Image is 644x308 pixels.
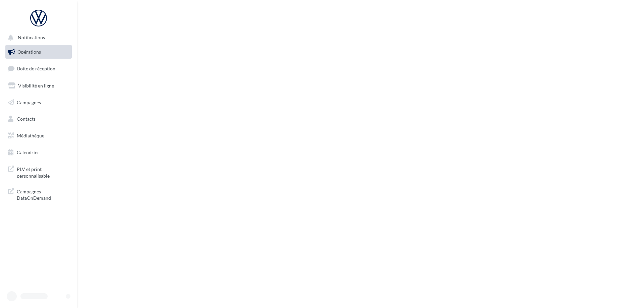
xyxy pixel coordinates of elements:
span: Campagnes DataOnDemand [17,187,69,201]
a: Contacts [4,112,73,126]
a: Opérations [4,45,73,59]
a: Campagnes DataOnDemand [4,184,73,204]
a: Boîte de réception [4,61,73,76]
a: Visibilité en ligne [4,79,73,93]
span: PLV et print personnalisable [17,165,69,179]
span: Boîte de réception [17,66,55,71]
span: Visibilité en ligne [18,83,54,88]
a: Campagnes [4,96,73,110]
span: Contacts [17,116,36,122]
span: Notifications [18,35,45,41]
a: PLV et print personnalisable [4,162,73,182]
span: Opérations [17,49,41,55]
span: Calendrier [17,149,39,155]
span: Médiathèque [17,133,44,138]
a: Médiathèque [4,129,73,143]
a: Calendrier [4,145,73,160]
span: Campagnes [17,99,41,105]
